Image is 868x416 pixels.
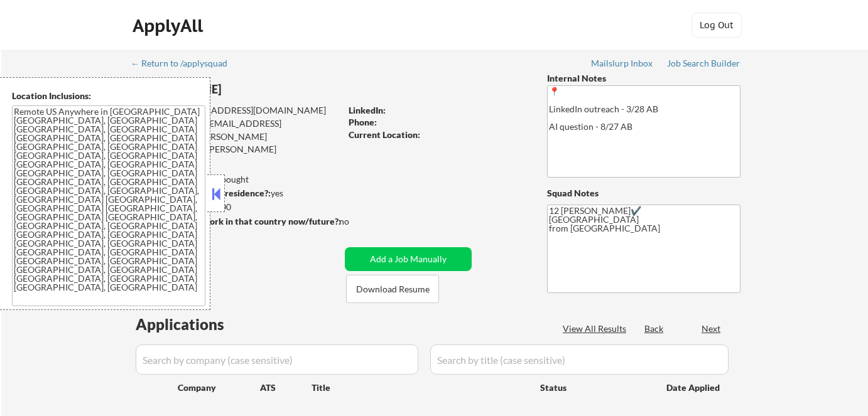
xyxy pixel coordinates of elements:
div: [PERSON_NAME][EMAIL_ADDRESS][PERSON_NAME][DOMAIN_NAME] [132,131,340,168]
a: Mailslurp Inbox [591,58,654,71]
div: ← Return to /applysquad [131,59,239,68]
input: Search by company (case sensitive) [136,344,418,375]
button: Download Resume [346,275,439,303]
div: Date Applied [666,381,722,394]
button: Add a Job Manually [345,247,472,271]
div: 121 sent / 220 bought [131,173,340,186]
div: [PERSON_NAME] [132,82,390,97]
strong: Will need Visa to work in that country now/future?: [132,216,341,227]
div: Back [644,323,665,335]
div: Internal Notes [547,72,741,85]
div: View All Results [563,323,630,335]
div: Company [178,381,260,394]
div: ApplyAll [133,15,207,36]
div: no [339,215,375,228]
a: Job Search Builder [667,58,741,71]
div: Squad Notes [547,187,741,200]
a: ← Return to /applysquad [131,58,239,71]
button: Log Out [692,13,742,38]
div: Mailslurp Inbox [591,59,654,68]
div: yes [131,187,337,200]
div: Location Inclusions: [12,90,205,102]
strong: LinkedIn: [349,105,386,115]
div: Title [312,381,528,394]
strong: Current Location: [349,129,420,140]
strong: Phone: [349,117,377,127]
div: $60,000 [131,201,340,213]
input: Search by title (case sensitive) [430,344,729,375]
div: ATS [260,381,312,394]
div: Applications [136,317,260,332]
div: Status [540,376,648,398]
div: [EMAIL_ADDRESS][DOMAIN_NAME] [133,104,340,117]
div: Job Search Builder [667,59,741,68]
div: Next [702,323,722,335]
div: [EMAIL_ADDRESS][DOMAIN_NAME] [133,117,340,142]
